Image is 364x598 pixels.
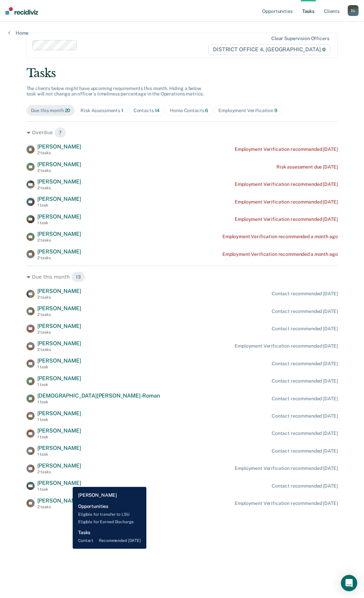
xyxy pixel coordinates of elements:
[235,343,338,349] div: Employment Verification recommended [DATE]
[37,365,81,369] div: 1 task
[272,291,338,297] div: Contact recommended [DATE]
[37,497,81,504] span: [PERSON_NAME]
[37,427,81,434] span: [PERSON_NAME]
[37,288,81,294] span: [PERSON_NAME]
[37,357,81,364] span: [PERSON_NAME]
[5,7,38,15] img: Recidiviz
[235,500,338,506] div: Employment Verification recommended [DATE]
[26,66,338,80] div: Tasks
[37,213,81,220] span: [PERSON_NAME]
[37,347,81,352] div: 2 tasks
[37,186,81,190] div: 2 tasks
[37,410,81,417] span: [PERSON_NAME]
[341,575,357,591] div: Open Intercom Messenger
[37,462,81,469] span: [PERSON_NAME]
[37,480,81,486] span: [PERSON_NAME]
[26,127,338,138] div: Overdue 7
[37,382,81,387] div: 1 task
[222,251,338,257] div: Employment Verification recommended a month ago
[208,44,330,55] span: DISTRICT OFFICE 4, [GEOGRAPHIC_DATA]
[54,127,66,138] span: 7
[31,108,71,113] div: Due this month
[37,340,81,347] span: [PERSON_NAME]
[272,430,338,436] div: Contact recommended [DATE]
[235,216,338,222] div: Employment Verification recommended [DATE]
[272,396,338,402] div: Contact recommended [DATE]
[205,108,208,113] span: 6
[37,330,81,335] div: 2 tasks
[37,256,81,260] div: 2 tasks
[272,326,338,332] div: Contact recommended [DATE]
[133,108,160,113] div: Contacts
[37,452,81,457] div: 1 task
[8,30,29,36] a: Home
[37,375,81,382] span: [PERSON_NAME]
[272,483,338,489] div: Contact recommended [DATE]
[37,221,81,225] div: 1 task
[37,295,81,300] div: 2 tasks
[37,248,81,255] span: [PERSON_NAME]
[348,5,359,16] button: DL
[272,309,338,314] div: Contact recommended [DATE]
[71,271,85,282] span: 13
[235,465,338,471] div: Employment Verification recommended [DATE]
[37,238,81,243] div: 2 tasks
[170,108,208,113] div: Home Contacts
[218,108,277,113] div: Employment Verification
[37,168,81,173] div: 2 tasks
[235,199,338,205] div: Employment Verification recommended [DATE]
[37,143,81,150] span: [PERSON_NAME]
[272,378,338,384] div: Contact recommended [DATE]
[65,108,71,113] span: 20
[271,36,329,41] div: Clear supervision officers
[272,413,338,419] div: Contact recommended [DATE]
[37,417,81,422] div: 1 task
[37,392,160,399] span: [DEMOGRAPHIC_DATA][PERSON_NAME]-Roman
[272,361,338,367] div: Contact recommended [DATE]
[37,305,81,312] span: [PERSON_NAME]
[37,196,81,202] span: [PERSON_NAME]
[155,108,160,113] span: 14
[37,445,81,451] span: [PERSON_NAME]
[222,234,338,240] div: Employment Verification recommended a month ago
[276,164,338,170] div: Risk assessment due [DATE]
[37,323,81,329] span: [PERSON_NAME]
[235,146,338,152] div: Employment Verification recommended [DATE]
[37,231,81,237] span: [PERSON_NAME]
[37,161,81,168] span: [PERSON_NAME]
[37,151,81,155] div: 2 tasks
[26,271,338,282] div: Due this month 13
[37,487,81,492] div: 1 task
[37,470,81,474] div: 2 tasks
[37,312,81,317] div: 2 tasks
[37,203,81,208] div: 1 task
[37,505,81,509] div: 2 tasks
[348,5,359,16] div: D L
[26,86,204,97] span: The clients below might have upcoming requirements this month. Hiding a below task will not chang...
[235,181,338,187] div: Employment Verification recommended [DATE]
[80,108,123,113] div: Risk Assessments
[274,108,277,113] span: 9
[121,108,123,113] span: 1
[37,435,81,439] div: 1 task
[272,448,338,454] div: Contact recommended [DATE]
[37,178,81,185] span: [PERSON_NAME]
[37,400,160,404] div: 1 task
